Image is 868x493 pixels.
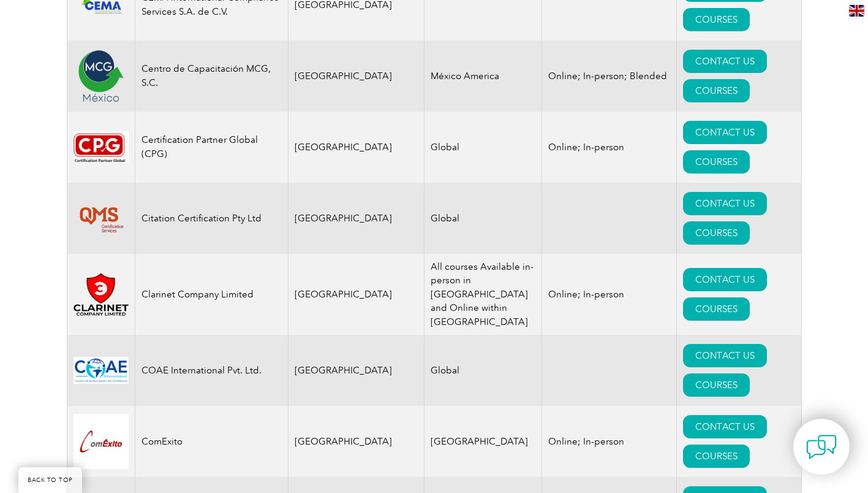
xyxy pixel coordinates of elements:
[683,79,750,102] a: COURSES
[425,183,542,254] td: Global
[135,406,288,477] td: ComExito
[683,50,767,73] a: CONTACT US
[683,8,750,31] a: COURSES
[683,221,750,245] a: COURSES
[849,5,864,17] img: en
[683,192,767,215] a: CONTACT US
[683,121,767,144] a: CONTACT US
[288,406,425,477] td: [GEOGRAPHIC_DATA]
[425,40,542,112] td: México America
[683,150,750,174] a: COURSES
[683,344,767,367] a: CONTACT US
[74,357,129,384] img: 9c7b5f86-f5a0-ea11-a812-000d3ae11abd-logo.png
[288,254,425,335] td: [GEOGRAPHIC_DATA]
[288,40,425,112] td: [GEOGRAPHIC_DATA]
[74,273,129,316] img: 8f5c878c-f82f-f011-8c4d-000d3acaf2fb-logo.png
[288,335,425,406] td: [GEOGRAPHIC_DATA]
[288,183,425,254] td: [GEOGRAPHIC_DATA]
[542,254,677,335] td: Online; In-person
[542,406,677,477] td: Online; In-person
[425,406,542,477] td: [GEOGRAPHIC_DATA]
[542,40,677,112] td: Online; In-person; Blended
[74,197,129,239] img: 94b1e894-3e6f-eb11-a812-00224815377e-logo.png
[425,254,542,335] td: All courses Available in-person in [GEOGRAPHIC_DATA] and Online within [GEOGRAPHIC_DATA]
[425,335,542,406] td: Global
[135,183,288,254] td: Citation Certification Pty Ltd
[683,415,767,438] a: CONTACT US
[135,254,288,335] td: Clarinet Company Limited
[425,112,542,183] td: Global
[806,432,837,462] img: contact-chat.png
[74,414,129,469] img: db2924ac-d9bc-ea11-a814-000d3a79823d-logo.jpg
[683,297,750,321] a: COURSES
[288,112,425,183] td: [GEOGRAPHIC_DATA]
[683,373,750,397] a: COURSES
[542,112,677,183] td: Online; In-person
[683,445,750,468] a: COURSES
[135,335,288,406] td: COAE International Pvt. Ltd.
[135,112,288,183] td: Certification Partner Global (CPG)
[683,268,767,291] a: CONTACT US
[135,40,288,112] td: Centro de Capacitación MCG, S.C.
[18,467,82,493] a: BACK TO TOP
[74,48,129,104] img: 21edb52b-d01a-eb11-a813-000d3ae11abd-logo.png
[74,131,129,164] img: feef57d9-ad92-e711-810d-c4346bc54034-logo.jpg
